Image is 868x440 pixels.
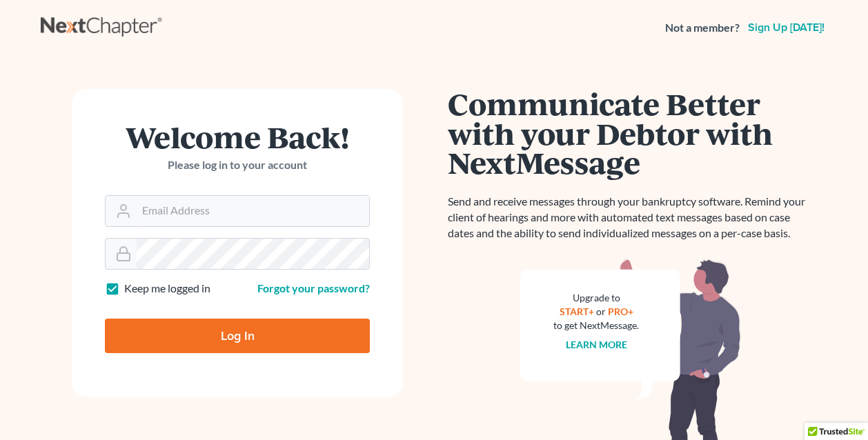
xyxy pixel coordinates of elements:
div: to get NextMessage. [553,319,639,332]
h1: Welcome Back! [105,122,370,152]
a: START+ [560,306,594,317]
p: Please log in to your account [105,157,370,173]
a: Sign up [DATE]! [745,22,827,33]
input: Log In [105,319,370,353]
strong: Not a member? [665,20,740,36]
span: or [596,306,606,317]
input: Email Address [137,196,369,226]
div: Upgrade to [553,291,639,305]
a: Forgot your password? [257,281,370,294]
a: PRO+ [608,306,633,317]
h1: Communicate Better with your Debtor with NextMessage [448,89,813,177]
label: Keep me logged in [124,281,210,297]
p: Send and receive messages through your bankruptcy software. Remind your client of hearings and mo... [448,194,813,241]
a: Learn more [566,339,627,350]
